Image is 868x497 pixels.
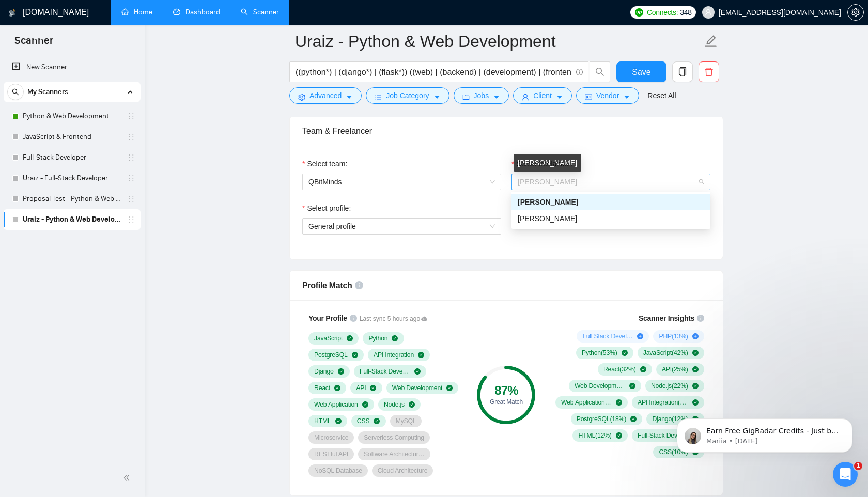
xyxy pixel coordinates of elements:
div: [PERSON_NAME] [514,154,581,172]
span: holder [127,133,135,141]
span: HTML ( 12 %) [578,431,611,440]
a: searchScanner [241,8,279,17]
button: folderJobscaret-down [454,87,509,104]
a: Uraiz - Full-Stack Developer [23,168,121,189]
span: Python [368,334,388,343]
button: copy [672,61,693,82]
button: idcardVendorcaret-down [576,87,639,104]
span: JavaScript ( 42 %) [643,349,688,357]
span: Full-Stack Development [360,367,410,376]
span: copy [673,67,692,76]
a: New Scanner [12,57,132,77]
span: Node.js [384,400,405,409]
span: HTML [314,417,331,425]
label: Select freelancer: [512,158,572,169]
span: check-circle [414,368,421,375]
span: check-circle [352,352,358,358]
span: edit [704,35,718,48]
span: Microservice [314,433,348,442]
span: Profile Match [302,281,352,290]
button: setting [847,4,864,21]
span: check-circle [629,383,636,389]
span: bars [375,93,382,101]
span: PostgreSQL ( 18 %) [577,415,626,423]
span: check-circle [347,335,353,341]
span: Scanner [6,33,61,55]
span: holder [127,174,135,182]
span: check-circle [692,350,699,356]
span: holder [127,112,135,120]
span: check-circle [338,368,344,375]
span: idcard [585,93,592,101]
span: info-circle [697,315,704,322]
span: holder [127,153,135,162]
span: RESTful API [314,450,348,458]
span: check-circle [374,418,380,424]
span: 1 [854,462,862,470]
span: Full Stack Development ( 76 %) [582,332,633,340]
span: API Integration [374,351,414,359]
a: Proposal Test - Python & Web Development [23,189,121,209]
input: Scanner name... [295,28,702,54]
span: plus-circle [637,333,643,339]
span: check-circle [335,418,342,424]
label: Select team: [302,158,347,169]
span: [PERSON_NAME] [518,178,577,186]
button: search [590,61,610,82]
span: CSS ( 10 %) [659,448,688,456]
span: info-circle [350,315,357,322]
span: Job Category [386,90,429,101]
span: caret-down [556,93,563,101]
button: delete [699,61,719,82]
span: check-circle [409,401,415,408]
span: info-circle [355,281,363,289]
span: My Scanners [27,82,68,102]
span: Save [632,66,650,79]
span: API Integration ( 18 %) [638,398,688,407]
button: Save [616,61,667,82]
button: userClientcaret-down [513,87,572,104]
button: settingAdvancedcaret-down [289,87,362,104]
span: NoSQL Database [314,467,362,475]
a: Reset All [647,90,676,101]
span: check-circle [370,385,376,391]
span: Web Development [392,384,443,392]
span: check-circle [392,335,398,341]
a: Python & Web Development [23,106,121,127]
span: caret-down [623,93,630,101]
div: Team & Freelancer [302,116,710,146]
span: delete [699,67,719,76]
span: API [356,384,366,392]
span: PostgreSQL [314,351,348,359]
span: check-circle [616,399,622,406]
span: check-circle [640,366,646,372]
span: user [705,9,712,16]
span: check-circle [692,383,699,389]
span: General profile [308,219,495,234]
a: setting [847,8,864,17]
span: check-circle [692,366,699,372]
span: check-circle [418,352,424,358]
li: My Scanners [4,82,141,230]
span: React [314,384,330,392]
a: dashboardDashboard [173,8,220,17]
span: caret-down [493,93,500,101]
span: Vendor [596,90,619,101]
a: homeHome [121,8,152,17]
span: search [8,88,23,96]
span: Scanner Insights [639,315,694,322]
span: JavaScript [314,334,343,343]
span: [PERSON_NAME] [518,198,578,206]
span: check-circle [362,401,368,408]
span: caret-down [346,93,353,101]
div: Great Match [477,399,535,405]
span: user [522,93,529,101]
img: upwork-logo.png [635,8,643,17]
span: Jobs [474,90,489,101]
span: holder [127,215,135,224]
span: Software Architecture & Design [364,450,425,458]
span: holder [127,195,135,203]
